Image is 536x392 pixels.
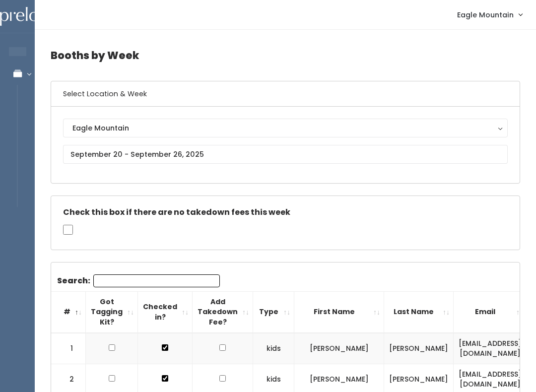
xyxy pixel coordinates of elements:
[72,123,498,133] div: Eagle Mountain
[63,119,508,137] button: Eagle Mountain
[93,274,220,287] input: Search:
[63,208,508,217] h5: Check this box if there are no takedown fees this week
[51,333,86,364] td: 1
[253,333,294,364] td: kids
[253,291,294,332] th: Type: activate to sort column ascending
[384,291,454,332] th: Last Name: activate to sort column ascending
[294,333,384,364] td: [PERSON_NAME]
[294,291,384,332] th: First Name: activate to sort column ascending
[138,291,193,332] th: Checked in?: activate to sort column ascending
[51,291,86,332] th: #: activate to sort column descending
[51,42,520,69] h4: Booths by Week
[384,333,454,364] td: [PERSON_NAME]
[86,291,138,332] th: Got Tagging Kit?: activate to sort column ascending
[51,81,520,107] h6: Select Location & Week
[457,9,514,20] span: Eagle Mountain
[193,291,253,332] th: Add Takedown Fee?: activate to sort column ascending
[447,4,532,25] a: Eagle Mountain
[63,145,508,164] input: September 20 - September 26, 2025
[57,274,220,287] label: Search:
[454,291,527,332] th: Email: activate to sort column ascending
[454,333,527,364] td: [EMAIL_ADDRESS][DOMAIN_NAME]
